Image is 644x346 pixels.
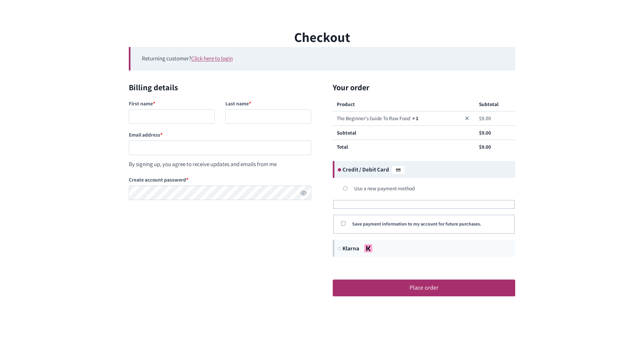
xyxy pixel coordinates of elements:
span: $ [479,129,482,136]
label: Last name [225,97,311,110]
label: Create account password [129,174,311,186]
label: Email address [129,129,311,141]
button: Show password [300,189,307,197]
a: Click here to login [191,55,233,62]
label: Klarna [333,240,515,257]
img: Klarna [362,244,375,252]
label: First name [129,97,215,110]
th: Subtotal [333,126,475,140]
strong: × 1 [412,115,418,121]
a: Remove this item [463,114,471,122]
th: Subtotal [475,97,515,111]
label: Use a new payment method [354,185,415,192]
bdi: 9.00 [479,115,491,121]
th: Product [333,97,475,111]
bdi: 9.00 [479,129,491,136]
span: $ [479,115,482,121]
h1: Checkout [129,27,515,47]
th: Total [333,140,475,153]
h3: Billing details [129,81,311,93]
bdi: 9.00 [479,143,491,150]
div: Returning customer? [129,47,515,70]
span: $ [479,143,482,150]
form: Checkout [129,81,515,307]
p: By signing up, you agree to receive updates and emails from me [129,160,311,169]
label: Save payment information to my account for future purchases. [352,221,481,227]
button: Place order [333,280,515,296]
span: The Beginner's Guide To Raw Food [337,115,410,121]
label: Credit / Debit Card [333,161,515,178]
h3: Your order [322,81,515,93]
img: Credit / Debit Card [392,166,405,174]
